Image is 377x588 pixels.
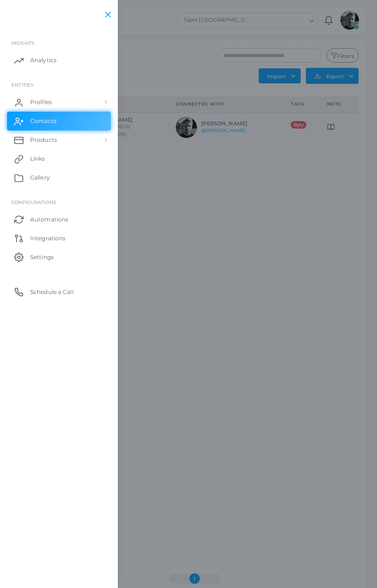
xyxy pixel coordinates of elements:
[7,131,111,149] a: Products
[7,282,111,301] a: Schedule a Call
[30,117,57,125] span: Contacts
[7,93,111,112] a: Profiles
[30,253,54,261] span: Settings
[30,56,57,65] span: Analytics
[7,51,111,70] a: Analytics
[7,112,111,131] a: Contacts
[30,173,50,182] span: Gallery
[30,98,52,106] span: Profiles
[7,229,111,247] a: Integrations
[11,199,56,205] span: Configurations
[30,155,45,163] span: Links
[7,210,111,229] a: Automations
[30,288,74,296] span: Schedule a Call
[7,149,111,168] a: Links
[11,82,33,88] span: ENTITIES
[7,247,111,266] a: Settings
[30,215,68,224] span: Automations
[11,40,34,46] span: INSIGHTS
[30,136,57,144] span: Products
[30,234,66,243] span: Integrations
[7,168,111,187] a: Gallery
